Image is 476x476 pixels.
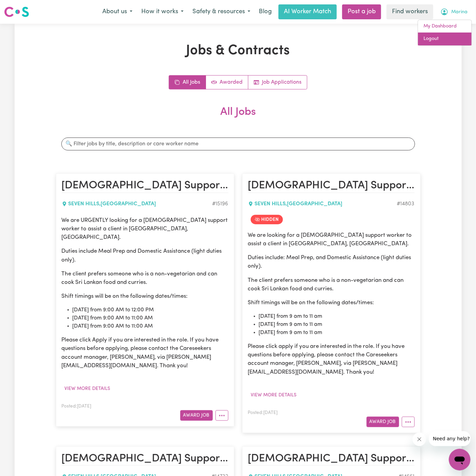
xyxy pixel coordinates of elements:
h1: Jobs & Contracts [56,43,420,59]
a: Logout [418,33,472,45]
div: My Account [418,20,472,46]
span: Posted: [DATE] [62,404,91,409]
p: Duties include: Meal Prep, and Domestic Assistance (light duties only). [248,253,415,270]
p: Please click apply if you are interested in the role. If you have questions before applying, plea... [248,342,415,376]
p: Duties include Meal Prep and Domestic Assistance (light duties only). [62,247,228,264]
a: Active jobs [206,76,248,89]
p: Shift timings will be on the following dates/times: [248,298,415,307]
button: Award Job [367,417,399,427]
button: About us [98,5,137,19]
h2: All Jobs [56,106,420,129]
p: Shift timings will be on the following dates/times: [62,292,228,301]
a: Post a job [342,4,381,19]
iframe: Close message [413,433,426,446]
button: How it works [137,5,188,19]
button: Safety & resources [188,5,255,19]
input: 🔍 Filter jobs by title, description or care worker name [61,138,415,150]
div: SEVEN HILLS , [GEOGRAPHIC_DATA] [62,200,212,208]
div: Job ID #14803 [397,200,415,208]
li: [DATE] from 9 am to 11 am [259,320,415,329]
button: More options [215,410,228,421]
li: [DATE] from 9:00 AM to 11:00 AM [73,314,228,322]
a: AI Worker Match [278,4,337,19]
li: [DATE] from 9 am to 11 am [259,329,415,337]
p: We are URGENTLY looking for a [DEMOGRAPHIC_DATA] support worker to assist a client in [GEOGRAPHIC... [62,216,228,242]
p: The client prefers someone who is a non-vegetarian and can cook Sri Lankan food and curries. [62,270,228,287]
button: Award Job [180,410,213,421]
li: [DATE] from 9 am to 11 am [259,312,415,320]
iframe: Message from company [429,431,471,446]
a: Blog [255,4,276,19]
button: View more details [62,384,113,394]
li: [DATE] from 9:00 AM to 12:00 PM [73,306,228,314]
iframe: Button to launch messaging window [449,449,471,471]
div: SEVEN HILLS , [GEOGRAPHIC_DATA] [248,200,397,208]
a: Careseekers logo [4,4,29,20]
span: Marina [451,8,468,16]
button: My Account [436,5,472,19]
div: Job ID #15196 [212,200,228,208]
p: The client prefers someone who is a non-vegetarian and can cook Sri Lankan food and curries. [248,276,415,293]
button: More options [402,417,415,427]
h2: Female Support Worker Needed In Seven Hills, NSW [248,179,415,193]
img: Careseekers logo [4,6,29,18]
a: My Dashboard [418,20,472,33]
h2: Female Support Worker Needed in Seven Hills, NSW [248,452,415,466]
button: View more details [248,390,300,400]
p: Please click Apply if you are interested in the role. If you have questions before applying, plea... [62,336,228,370]
li: [DATE] from 9:00 AM to 11:00 AM [73,322,228,330]
span: Posted: [DATE] [248,411,278,415]
p: We are looking for a [DEMOGRAPHIC_DATA] support worker to assist a client in [GEOGRAPHIC_DATA], [... [248,231,415,248]
h2: Female Support Worker Needed Tuesday And Thursday From 31/07 to 05/09 In Seven Hills, NSW [62,452,228,466]
h2: Female Support Worker Needed In Seven Hills, NSW [62,179,228,193]
span: Job is hidden [251,215,283,224]
a: Find workers [387,4,433,19]
a: All jobs [169,76,206,89]
a: Job applications [248,76,307,89]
